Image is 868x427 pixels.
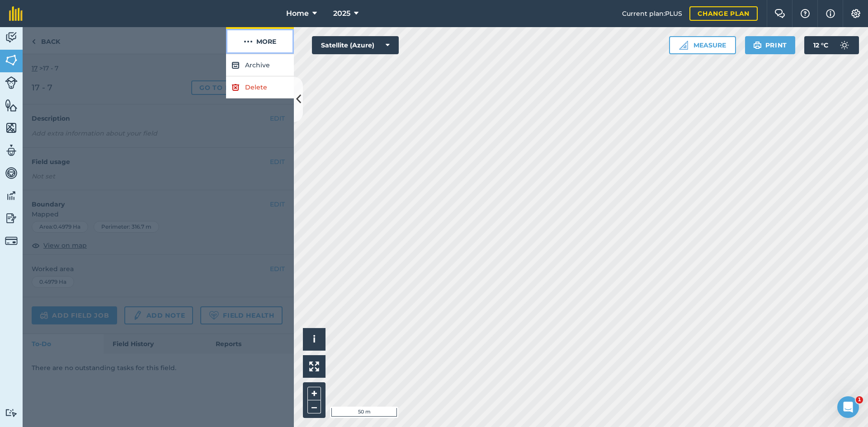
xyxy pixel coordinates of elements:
[5,53,18,67] img: svg+xml;base64,PHN2ZyB4bWxucz0iaHR0cDovL3d3dy53My5vcmcvMjAwMC9zdmciIHdpZHRoPSI1NiIgaGVpZ2h0PSI2MC...
[622,9,682,19] span: Current plan : PLUS
[774,9,785,18] img: Two speech bubbles overlapping with the left bubble in the forefront
[804,36,859,54] button: 12 °C
[286,8,309,19] span: Home
[9,6,23,21] img: fieldmargin Logo
[5,189,18,202] img: svg+xml;base64,PD94bWwgdmVyc2lvbj0iMS4wIiBlbmNvZGluZz0idXRmLTgiPz4KPCEtLSBHZW5lcmF0b3I6IEFkb2JlIE...
[307,400,321,413] button: –
[313,333,316,345] span: i
[669,36,736,54] button: Measure
[244,36,253,47] img: svg+xml;base64,PHN2ZyB4bWxucz0iaHR0cDovL3d3dy53My5vcmcvMjAwMC9zdmciIHdpZHRoPSIyMCIgaGVpZ2h0PSIyNC...
[5,235,18,247] img: svg+xml;base64,PD94bWwgdmVyc2lvbj0iMS4wIiBlbmNvZGluZz0idXRmLTgiPz4KPCEtLSBHZW5lcmF0b3I6IEFkb2JlIE...
[312,36,399,54] button: Satellite (Azure)
[307,387,321,400] button: +
[231,60,240,70] img: svg+xml;base64,PHN2ZyB4bWxucz0iaHR0cDovL3d3dy53My5vcmcvMjAwMC9zdmciIHdpZHRoPSIxOCIgaGVpZ2h0PSIyNC...
[679,41,688,50] img: Ruler icon
[813,36,828,54] span: 12 ° C
[837,396,859,418] iframe: Intercom live chat
[826,8,835,19] img: svg+xml;base64,PHN2ZyB4bWxucz0iaHR0cDovL3d3dy53My5vcmcvMjAwMC9zdmciIHdpZHRoPSIxNyIgaGVpZ2h0PSIxNy...
[226,54,294,76] button: Archive
[5,121,18,135] img: svg+xml;base64,PHN2ZyB4bWxucz0iaHR0cDovL3d3dy53My5vcmcvMjAwMC9zdmciIHdpZHRoPSI1NiIgaGVpZ2h0PSI2MC...
[5,76,18,89] img: svg+xml;base64,PD94bWwgdmVyc2lvbj0iMS4wIiBlbmNvZGluZz0idXRmLTgiPz4KPCEtLSBHZW5lcmF0b3I6IEFkb2JlIE...
[856,396,863,404] span: 1
[5,31,18,44] img: svg+xml;base64,PD94bWwgdmVyc2lvbj0iMS4wIiBlbmNvZGluZz0idXRmLTgiPz4KPCEtLSBHZW5lcmF0b3I6IEFkb2JlIE...
[5,144,18,157] img: svg+xml;base64,PD94bWwgdmVyc2lvbj0iMS4wIiBlbmNvZGluZz0idXRmLTgiPz4KPCEtLSBHZW5lcmF0b3I6IEFkb2JlIE...
[745,36,796,54] button: Print
[5,166,18,180] img: svg+xml;base64,PD94bWwgdmVyc2lvbj0iMS4wIiBlbmNvZGluZz0idXRmLTgiPz4KPCEtLSBHZW5lcmF0b3I6IEFkb2JlIE...
[333,8,350,19] span: 2025
[303,328,325,351] button: i
[226,76,294,99] a: Delete
[835,36,854,54] img: svg+xml;base64,PD94bWwgdmVyc2lvbj0iMS4wIiBlbmNvZGluZz0idXRmLTgiPz4KPCEtLSBHZW5lcmF0b3I6IEFkb2JlIE...
[5,211,18,225] img: svg+xml;base64,PD94bWwgdmVyc2lvbj0iMS4wIiBlbmNvZGluZz0idXRmLTgiPz4KPCEtLSBHZW5lcmF0b3I6IEFkb2JlIE...
[226,27,294,54] button: More
[309,361,319,371] img: Four arrows, one pointing top left, one top right, one bottom right and the last bottom left
[800,9,811,18] img: A question mark icon
[5,99,18,112] img: svg+xml;base64,PHN2ZyB4bWxucz0iaHR0cDovL3d3dy53My5vcmcvMjAwMC9zdmciIHdpZHRoPSI1NiIgaGVpZ2h0PSI2MC...
[689,6,758,21] a: Change plan
[850,9,861,18] img: A cog icon
[231,82,240,93] img: svg+xml;base64,PHN2ZyB4bWxucz0iaHR0cDovL3d3dy53My5vcmcvMjAwMC9zdmciIHdpZHRoPSIxOCIgaGVpZ2h0PSIyNC...
[753,40,762,51] img: svg+xml;base64,PHN2ZyB4bWxucz0iaHR0cDovL3d3dy53My5vcmcvMjAwMC9zdmciIHdpZHRoPSIxOSIgaGVpZ2h0PSIyNC...
[5,408,18,417] img: svg+xml;base64,PD94bWwgdmVyc2lvbj0iMS4wIiBlbmNvZGluZz0idXRmLTgiPz4KPCEtLSBHZW5lcmF0b3I6IEFkb2JlIE...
